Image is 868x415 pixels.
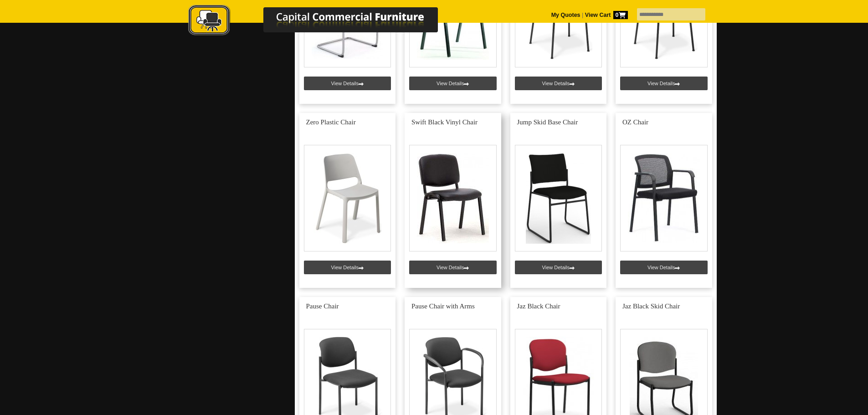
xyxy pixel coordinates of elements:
[613,11,628,19] span: 0
[585,12,628,18] strong: View Cart
[163,5,482,38] img: Capital Commercial Furniture Logo
[163,5,482,41] a: Capital Commercial Furniture Logo
[583,12,627,18] a: View Cart0
[551,12,580,18] a: My Quotes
